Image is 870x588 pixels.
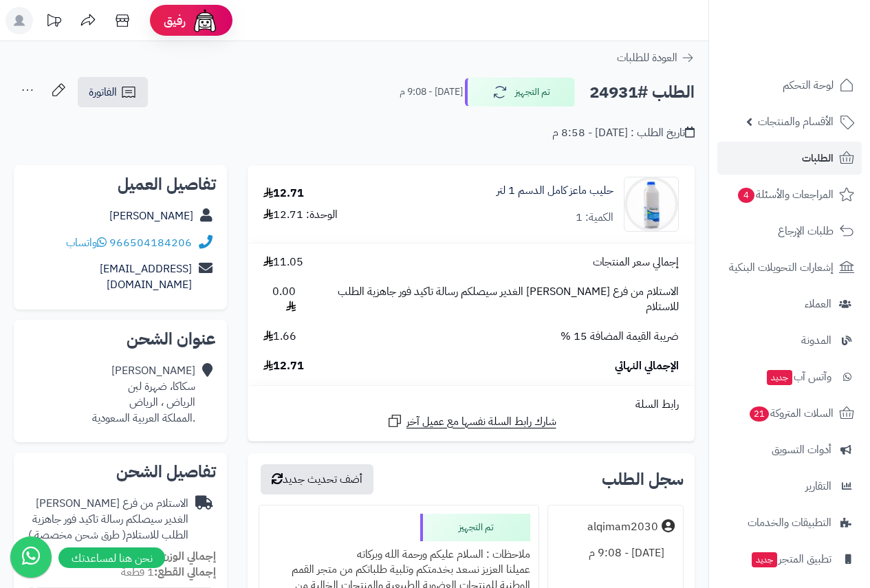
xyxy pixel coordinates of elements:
span: الإجمالي النهائي [615,358,679,374]
span: 0.00 [263,284,296,316]
div: [DATE] - 9:08 م [556,540,675,567]
a: [EMAIL_ADDRESS][DOMAIN_NAME] [100,261,192,293]
a: تطبيق المتجرجديد [717,543,862,576]
h2: الطلب #24931 [589,78,695,107]
div: [PERSON_NAME] سكاكا، ضهرة لبن الرياض ، الرياض .المملكة العربية السعودية [92,363,195,426]
a: وآتس آبجديد [717,360,862,393]
span: رفيق [164,12,186,29]
span: ( طرق شحن مخصصة ) [28,527,126,543]
a: 966504184206 [109,235,192,251]
span: لوحة التحكم [783,76,834,95]
a: العملاء [717,287,862,320]
span: أدوات التسويق [772,440,831,459]
small: [DATE] - 9:08 م [400,85,463,99]
span: العملاء [805,294,831,314]
small: 1.00 كجم [114,548,216,565]
strong: إجمالي الوزن: [158,548,216,565]
div: الوحدة: 12.71 [263,207,338,223]
span: التقارير [805,477,831,496]
a: طلبات الإرجاع [717,215,862,248]
span: إشعارات التحويلات البنكية [729,258,834,277]
h2: عنوان الشحن [25,331,216,347]
h3: سجل الطلب [602,471,684,488]
span: الطلبات [802,149,834,168]
span: 12.71 [263,358,304,374]
a: [PERSON_NAME] [109,208,193,224]
span: طلبات الإرجاع [778,221,834,241]
img: 1700260736-29-90x90.jpg [624,177,678,232]
span: 1.66 [263,329,296,345]
a: التطبيقات والخدمات [717,506,862,539]
span: جديد [752,552,777,567]
small: 1 قطعة [121,564,216,580]
span: السلات المتروكة [748,404,834,423]
a: الفاتورة [78,77,148,107]
h2: تفاصيل الشحن [25,464,216,480]
div: رابط السلة [253,397,689,413]
div: الكمية: 1 [576,210,613,226]
span: الاستلام من فرع [PERSON_NAME] الغدير سيصلكم رسالة تاكيد فور جاهزية الطلب للاستلام [309,284,679,316]
span: العودة للطلبات [617,50,677,66]
span: تطبيق المتجر [750,549,831,569]
span: المراجعات والأسئلة [737,185,834,204]
span: التطبيقات والخدمات [748,513,831,532]
a: المدونة [717,324,862,357]
span: إجمالي سعر المنتجات [593,254,679,270]
div: alqimam2030 [587,519,658,535]
span: شارك رابط السلة نفسها مع عميل آخر [406,414,556,430]
img: ai-face.png [191,7,219,34]
a: السلات المتروكة21 [717,397,862,430]
a: حليب ماعز كامل الدسم 1 لتر [497,183,613,199]
button: تم التجهيز [465,78,575,107]
a: المراجعات والأسئلة4 [717,178,862,211]
div: تم التجهيز [420,514,530,541]
a: العودة للطلبات [617,50,695,66]
strong: إجمالي القطع: [154,564,216,580]
a: شارك رابط السلة نفسها مع عميل آخر [387,413,556,430]
a: أدوات التسويق [717,433,862,466]
a: التقارير [717,470,862,503]
span: وآتس آب [765,367,831,386]
span: 21 [750,406,770,422]
a: الطلبات [717,142,862,175]
span: ضريبة القيمة المضافة 15 % [561,329,679,345]
span: الفاتورة [89,84,117,100]
a: تحديثات المنصة [36,7,71,38]
span: المدونة [801,331,831,350]
span: 11.05 [263,254,303,270]
span: جديد [767,370,792,385]
a: واتساب [66,235,107,251]
div: الاستلام من فرع [PERSON_NAME] الغدير سيصلكم رسالة تاكيد فور جاهزية الطلب للاستلام [25,496,188,543]
button: أضف تحديث جديد [261,464,373,494]
a: لوحة التحكم [717,69,862,102]
span: 4 [738,188,755,204]
a: إشعارات التحويلات البنكية [717,251,862,284]
img: logo-2.png [776,30,857,59]
div: 12.71 [263,186,304,202]
div: تاريخ الطلب : [DATE] - 8:58 م [552,125,695,141]
span: الأقسام والمنتجات [758,112,834,131]
h2: تفاصيل العميل [25,176,216,193]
